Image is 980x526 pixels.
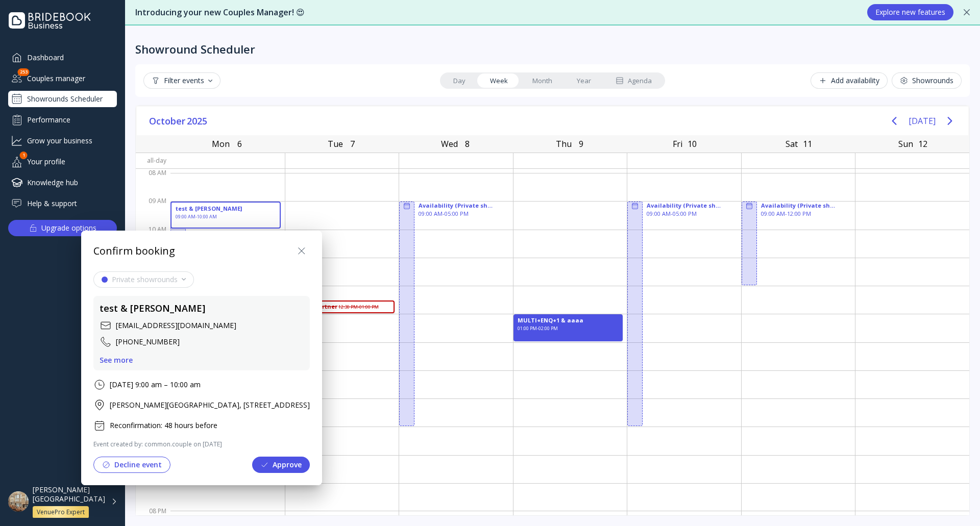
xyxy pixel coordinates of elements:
div: [PHONE_NUMBER] [116,337,180,347]
button: Decline event [93,457,170,473]
div: Event created by: common.couple on [DATE] [93,440,310,448]
button: Private showrounds [93,271,194,288]
div: Private showrounds [112,275,178,284]
div: Confirm booking [93,244,175,259]
div: [PERSON_NAME][GEOGRAPHIC_DATA], [STREET_ADDRESS] [110,400,310,410]
button: Approve [252,457,310,473]
div: Reconfirmation: 48 hours before [110,420,217,431]
div: [DATE] 9:00 am – 10:00 am [110,380,201,390]
button: See more [100,356,133,364]
div: test & [PERSON_NAME] [100,302,205,315]
div: [EMAIL_ADDRESS][DOMAIN_NAME] [116,320,236,331]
